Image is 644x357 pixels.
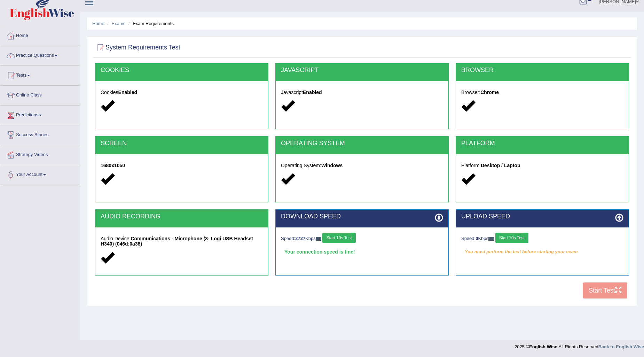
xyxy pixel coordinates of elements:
[112,21,126,26] a: Exams
[101,236,263,247] h5: Audio Device:
[461,213,623,220] h2: UPLOAD SPEED
[515,340,644,350] div: 2025 © All Rights Reserved
[281,67,443,74] h2: JAVASCRIPT
[101,213,263,220] h2: AUDIO RECORDING
[495,233,528,243] button: Start 10s Test
[101,140,263,147] h2: SCREEN
[322,233,355,243] button: Start 10s Test
[481,163,520,168] strong: Desktop / Laptop
[461,67,623,74] h2: BROWSER
[461,90,623,95] h5: Browser:
[529,344,558,349] strong: English Wise.
[488,237,494,241] img: ajax-loader-fb-connection.gif
[0,66,80,83] a: Tests
[598,344,644,349] a: Back to English Wise
[461,163,623,168] h5: Platform:
[0,145,80,163] a: Strategy Videos
[0,86,80,103] a: Online Class
[281,247,443,257] div: Your connection speed is fine!
[0,26,80,44] a: Home
[101,90,263,95] h5: Cookies
[118,90,137,95] strong: Enabled
[0,125,80,143] a: Success Stories
[127,20,174,27] li: Exam Requirements
[480,90,499,95] strong: Chrome
[101,236,253,247] strong: Communications - Microphone (3- Logi USB Headset H340) (046d:0a38)
[281,163,443,168] h5: Operating System:
[92,21,104,26] a: Home
[461,140,623,147] h2: PLATFORM
[0,106,80,123] a: Predictions
[303,90,322,95] strong: Enabled
[281,140,443,147] h2: OPERATING SYSTEM
[95,42,180,53] h2: System Requirements Test
[0,46,80,63] a: Practice Questions
[476,236,478,241] strong: 0
[101,163,125,168] strong: 1680x1050
[316,237,321,241] img: ajax-loader-fb-connection.gif
[321,163,343,168] strong: Windows
[281,213,443,220] h2: DOWNLOAD SPEED
[461,233,623,245] div: Speed: Kbps
[281,90,443,95] h5: Javascript
[0,165,80,183] a: Your Account
[295,236,305,241] strong: 2727
[101,67,263,74] h2: COOKIES
[461,247,623,257] em: You must perform the test before starting your exam
[281,233,443,245] div: Speed: Kbps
